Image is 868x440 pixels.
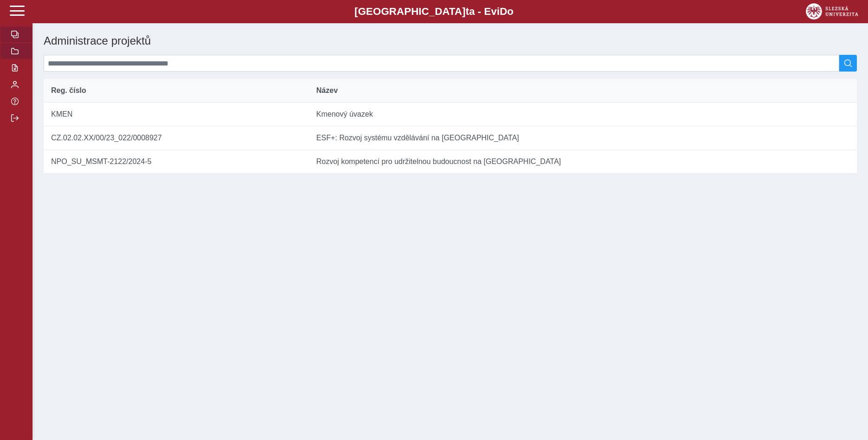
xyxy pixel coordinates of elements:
span: o [507,6,514,17]
span: t [465,6,469,17]
td: NPO_SU_MSMT-2122/2024-5 [44,150,309,174]
td: Rozvoj kompetencí pro udržitelnou budoucnost na [GEOGRAPHIC_DATA] [309,150,857,174]
img: logo_web_su.png [806,3,858,20]
span: Reg. číslo [51,86,86,95]
h1: Administrace projektů [40,31,724,51]
span: Název [316,86,338,95]
td: ESF+: Rozvoj systému vzdělávání na [GEOGRAPHIC_DATA] [309,126,857,150]
td: CZ.02.02.XX/00/23_022/0008927 [44,126,309,150]
span: D [500,6,507,17]
td: Kmenový úvazek [309,103,857,126]
td: KMEN [44,103,309,126]
b: [GEOGRAPHIC_DATA] a - Evi [28,6,840,18]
